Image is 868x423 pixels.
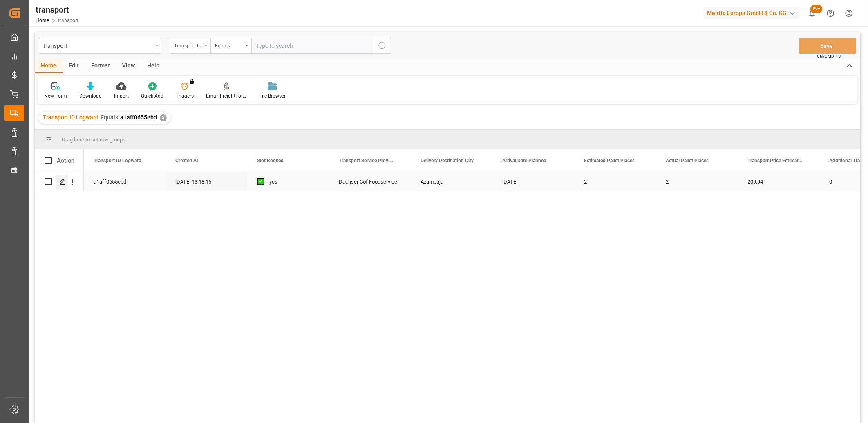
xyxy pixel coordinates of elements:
span: Actual Pallet Places [666,158,709,163]
div: Transport ID Logward [174,40,202,49]
span: Transport ID Logward [94,158,141,163]
div: Azambuja [411,172,492,191]
span: 99+ [810,5,823,13]
div: Home [35,59,63,73]
span: Created At [175,158,198,163]
span: Ctrl/CMD + S [817,53,841,59]
div: 2 [574,172,656,191]
div: View [116,59,141,73]
div: Import [114,92,129,100]
input: Type to search [251,38,374,54]
div: transport [36,4,78,16]
div: Email FreightForwarders [206,92,247,100]
div: [DATE] [492,172,574,191]
div: yes [269,172,319,191]
div: 209.94 [738,172,819,191]
button: show 100 new notifications [803,4,821,22]
div: Help [141,59,166,73]
div: Melitta Europa GmbH & Co. KG [704,7,800,19]
button: open menu [210,38,251,54]
span: Delivery Destination City [421,158,474,163]
div: Press SPACE to select this row. [35,172,84,191]
span: Equals [101,114,118,121]
span: Slot Booked [257,158,284,163]
span: Transport Service Provider [339,158,394,163]
button: Melitta Europa GmbH & Co. KG [704,5,803,21]
button: search button [374,38,391,54]
button: Help Center [821,4,840,22]
span: a1aff0655ebd [120,114,157,121]
div: transport [43,40,152,50]
div: Download [79,92,102,100]
span: Estimated Pallet Places [584,158,635,163]
div: Quick Add [141,92,163,100]
span: Transport Price Estimated [747,158,802,163]
div: Action [57,157,74,164]
div: File Browser [259,92,286,100]
div: Equals [215,40,243,49]
span: Transport ID Logward [43,114,98,121]
button: open menu [39,38,161,54]
div: Dachser Cof Foodservice [329,172,411,191]
div: a1aff0655ebd [84,172,166,191]
div: [DATE] 13:18:15 [166,172,247,191]
div: 2 [656,172,738,191]
button: Save [799,38,856,54]
button: open menu [170,38,210,54]
a: Home [36,18,49,23]
div: Format [85,59,116,73]
span: Drag here to set row groups [62,137,125,143]
div: ✕ [160,114,167,121]
div: New Form [44,92,67,100]
span: Arrival Date Planned [502,158,546,163]
div: Edit [63,59,85,73]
